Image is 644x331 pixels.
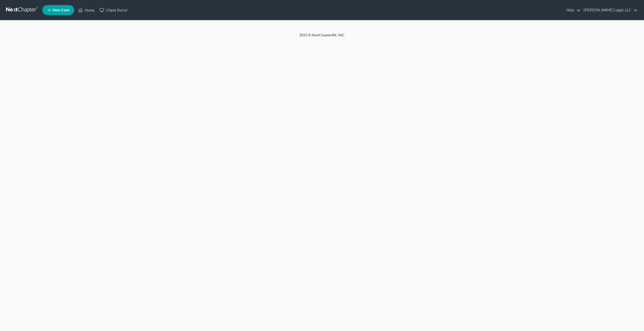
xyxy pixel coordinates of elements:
div: 2025 © NextChapterBK, INC [179,33,465,42]
a: Client Portal [97,6,130,15]
a: Help [564,6,581,15]
a: Home [76,6,97,15]
a: [PERSON_NAME] Legal, LLC [581,6,638,15]
new-legal-case-button: New Case [42,5,74,15]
